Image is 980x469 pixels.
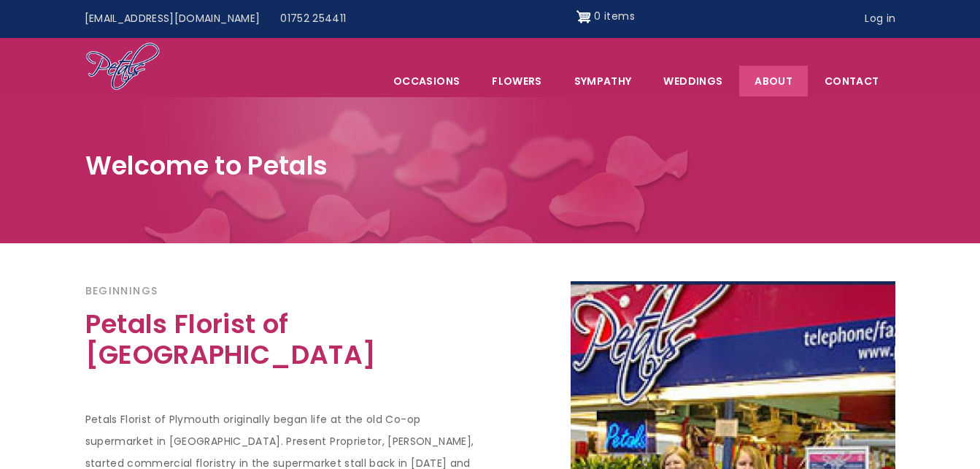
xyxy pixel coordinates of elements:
[809,66,894,96] a: Contact
[559,66,647,96] a: Sympathy
[576,5,591,28] img: Shopping cart
[378,66,475,96] span: Occasions
[576,5,635,28] a: Shopping cart 0 items
[74,5,271,33] a: [EMAIL_ADDRESS][DOMAIN_NAME]
[648,66,738,96] span: Weddings
[477,66,557,96] a: Flowers
[85,283,158,299] strong: Beginnings
[85,148,328,183] span: Welcome to Petals
[854,5,906,33] a: Log in
[594,9,634,23] span: 0 items
[739,66,808,96] a: About
[85,42,161,93] img: Home
[270,5,356,33] a: 01752 254411
[85,309,479,378] h2: Petals Florist of [GEOGRAPHIC_DATA]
